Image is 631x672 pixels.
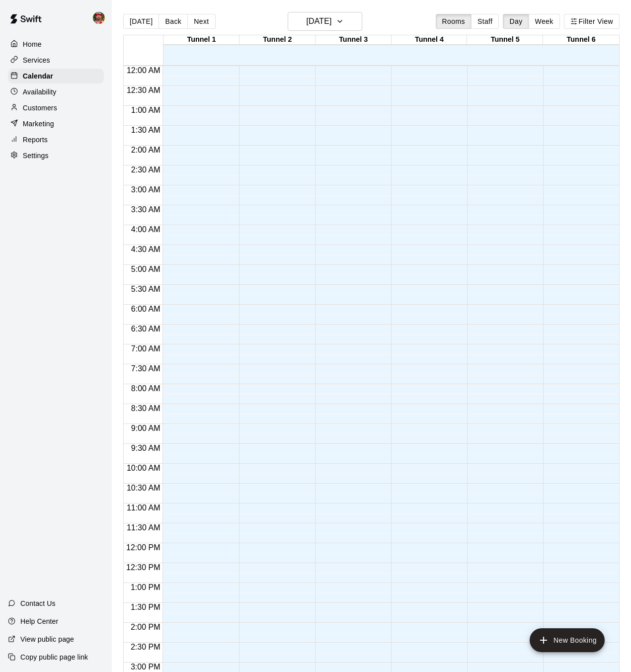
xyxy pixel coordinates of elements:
[124,523,163,532] span: 11:30 AM
[23,103,57,113] p: Customers
[129,384,163,393] span: 8:00 AM
[306,14,331,28] h6: [DATE]
[124,563,162,572] span: 12:30 PM
[129,166,163,174] span: 2:30 AM
[129,205,163,214] span: 3:30 AM
[315,35,392,45] div: Tunnel 3
[8,132,104,147] a: Reports
[129,344,163,353] span: 7:00 AM
[129,325,163,333] span: 6:30 AM
[467,35,543,45] div: Tunnel 5
[187,14,215,29] button: Next
[129,225,163,234] span: 4:00 AM
[436,14,472,29] button: Rooms
[8,116,104,131] a: Marketing
[129,185,163,194] span: 3:00 AM
[129,146,163,154] span: 2:00 AM
[23,119,54,129] p: Marketing
[129,245,163,253] span: 4:30 AM
[124,464,163,472] span: 10:00 AM
[124,86,163,94] span: 12:30 AM
[129,444,163,452] span: 9:30 AM
[93,12,105,24] img: Bryan Farrington
[129,265,163,273] span: 5:00 AM
[23,151,49,161] p: Settings
[20,616,58,626] p: Help Center
[23,55,50,65] p: Services
[124,66,163,75] span: 12:00 AM
[129,126,163,134] span: 1:30 AM
[128,643,163,651] span: 2:30 PM
[471,14,499,29] button: Staff
[23,71,53,81] p: Calendar
[239,35,315,45] div: Tunnel 2
[564,14,620,29] button: Filter View
[128,623,163,631] span: 2:00 PM
[123,14,159,29] button: [DATE]
[8,148,104,163] a: Settings
[503,14,529,29] button: Day
[129,424,163,432] span: 9:00 AM
[8,84,104,99] a: Availability
[543,35,619,45] div: Tunnel 6
[8,69,104,84] a: Calendar
[124,484,163,492] span: 10:30 AM
[530,628,605,652] button: add
[23,135,48,145] p: Reports
[128,663,163,671] span: 3:00 PM
[124,504,163,512] span: 11:00 AM
[129,305,163,313] span: 6:00 AM
[8,53,104,68] a: Services
[158,14,188,29] button: Back
[124,543,162,552] span: 12:00 PM
[288,12,362,31] button: [DATE]
[20,598,56,608] p: Contact Us
[91,8,112,28] div: Bryan Farrington
[8,100,104,115] a: Customers
[128,583,163,591] span: 1:00 PM
[163,35,239,45] div: Tunnel 1
[128,603,163,611] span: 1:30 PM
[529,14,560,29] button: Week
[20,634,74,644] p: View public page
[129,106,163,114] span: 1:00 AM
[23,39,42,49] p: Home
[20,652,88,662] p: Copy public page link
[129,285,163,293] span: 5:30 AM
[129,364,163,373] span: 7:30 AM
[23,87,57,97] p: Availability
[392,35,468,45] div: Tunnel 4
[8,37,104,52] a: Home
[129,404,163,413] span: 8:30 AM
